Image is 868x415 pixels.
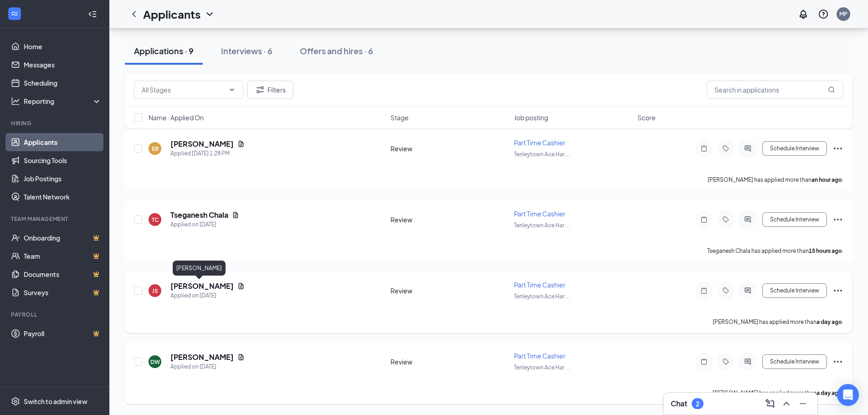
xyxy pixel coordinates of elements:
svg: QuestionInfo [818,9,829,20]
svg: Ellipses [832,143,843,154]
svg: ActiveChat [742,287,753,294]
svg: MagnifyingGlass [828,86,835,93]
button: ChevronUp [779,396,794,411]
svg: Document [237,282,245,290]
a: TeamCrown [24,247,102,265]
div: Review [390,144,508,153]
button: Schedule Interview [762,283,827,298]
a: Messages [24,56,102,74]
p: Tseganesh Chala has applied more than . [707,247,843,255]
svg: Note [699,216,709,223]
p: [PERSON_NAME] has applied more than . [713,389,843,397]
a: PayrollCrown [24,324,102,343]
svg: ActiveChat [742,358,753,365]
svg: Tag [720,358,731,365]
p: [PERSON_NAME] has applied more than . [713,318,843,326]
p: [PERSON_NAME] has applied more than . [708,176,843,184]
h3: Chat [671,399,687,409]
button: Schedule Interview [762,212,827,227]
button: ComposeMessage [763,396,777,411]
input: Search in applications [707,81,843,99]
button: Minimize [796,396,810,411]
svg: Analysis [11,97,20,106]
div: EB [152,145,159,153]
div: DW [150,358,160,366]
h5: [PERSON_NAME] [170,139,234,149]
b: a day ago [817,318,842,325]
div: Team Management [11,215,100,223]
div: MP [839,10,847,18]
input: All Stages [142,85,225,95]
span: Tenleytown Ace Har ... [514,364,570,371]
svg: ChevronLeft [128,9,139,20]
div: Review [390,357,508,366]
span: Tenleytown Ace Har ... [514,293,570,300]
svg: Ellipses [832,356,843,367]
span: Score [637,113,656,122]
span: Tenleytown Ace Har ... [514,151,570,158]
svg: WorkstreamLogo [10,9,19,18]
div: Reporting [24,97,102,106]
a: Talent Network [24,188,102,206]
svg: Tag [720,145,731,152]
div: Applied [DATE] 1:28 PM [170,149,245,158]
button: Filter Filters [247,81,293,99]
a: Applicants [24,133,102,151]
div: 2 [696,400,699,408]
span: Part Time Cashier [514,281,565,289]
div: Applied on [DATE] [170,220,239,229]
b: an hour ago [812,176,842,183]
svg: Minimize [797,398,808,409]
svg: Collapse [88,10,97,19]
svg: Tag [720,216,731,223]
span: Stage [390,113,409,122]
div: Applied on [DATE] [170,291,245,300]
svg: Document [237,354,245,361]
a: DocumentsCrown [24,265,102,283]
div: Review [390,215,508,224]
span: Job posting [514,113,548,122]
div: Interviews · 6 [221,45,272,56]
svg: Ellipses [832,214,843,225]
div: [PERSON_NAME] [173,261,226,276]
div: TC [152,216,159,224]
svg: ChevronDown [204,9,215,20]
h1: Applicants [143,6,200,22]
span: Name · Applied On [149,113,204,122]
div: Applied on [DATE] [170,362,245,371]
button: Schedule Interview [762,141,827,156]
svg: ChevronUp [781,398,792,409]
svg: ChevronDown [228,86,236,93]
span: Part Time Cashier [514,352,565,360]
svg: Document [232,211,239,219]
div: Hiring [11,119,100,127]
a: SurveysCrown [24,283,102,302]
a: Sourcing Tools [24,151,102,169]
a: Job Postings [24,169,102,188]
span: Tenleytown Ace Har ... [514,222,570,229]
button: Schedule Interview [762,354,827,369]
a: Scheduling [24,74,102,92]
svg: Ellipses [832,285,843,296]
b: 15 hours ago [809,247,842,254]
svg: Note [699,358,709,365]
span: Part Time Cashier [514,210,565,218]
div: Payroll [11,311,100,318]
b: a day ago [817,389,842,396]
svg: Settings [11,397,20,406]
div: Switch to admin view [24,397,87,406]
svg: Note [699,145,709,152]
div: Offers and hires · 6 [300,45,373,56]
svg: ActiveChat [742,145,753,152]
div: Applications · 9 [134,45,194,56]
svg: Document [237,140,245,148]
svg: ActiveChat [742,216,753,223]
h5: [PERSON_NAME] [170,281,234,291]
div: Open Intercom Messenger [837,384,859,406]
svg: Tag [720,287,731,294]
h5: [PERSON_NAME] [170,352,234,362]
svg: Note [699,287,709,294]
a: OnboardingCrown [24,229,102,247]
div: Review [390,286,508,295]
